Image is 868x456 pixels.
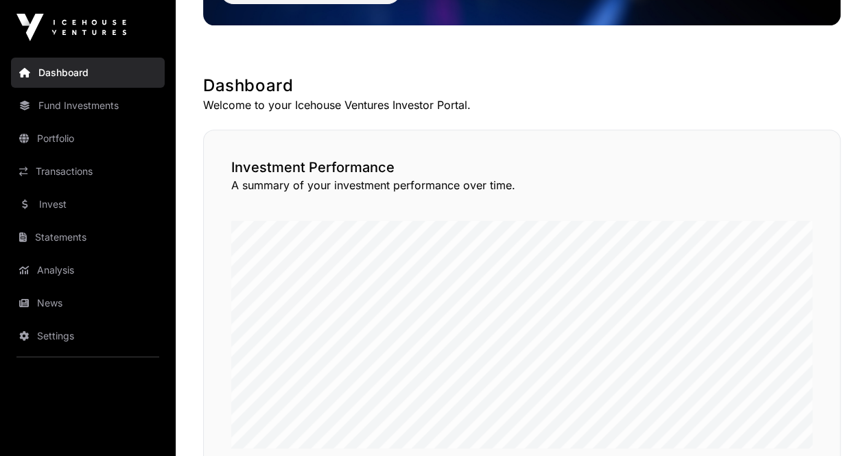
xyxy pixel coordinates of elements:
a: Statements [11,222,165,252]
a: Fund Investments [11,91,165,121]
h2: Investment Performance [231,158,812,177]
img: Icehouse Ventures Logo [16,14,126,41]
a: Dashboard [11,58,165,88]
a: Analysis [11,255,165,285]
a: News [11,288,165,318]
a: Portfolio [11,123,165,154]
p: A summary of your investment performance over time. [231,177,812,193]
iframe: Chat Widget [799,390,868,456]
a: Transactions [11,156,165,187]
a: Invest [11,189,165,219]
h1: Dashboard [203,75,841,97]
p: Welcome to your Icehouse Ventures Investor Portal. [203,97,841,113]
a: Settings [11,321,165,351]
